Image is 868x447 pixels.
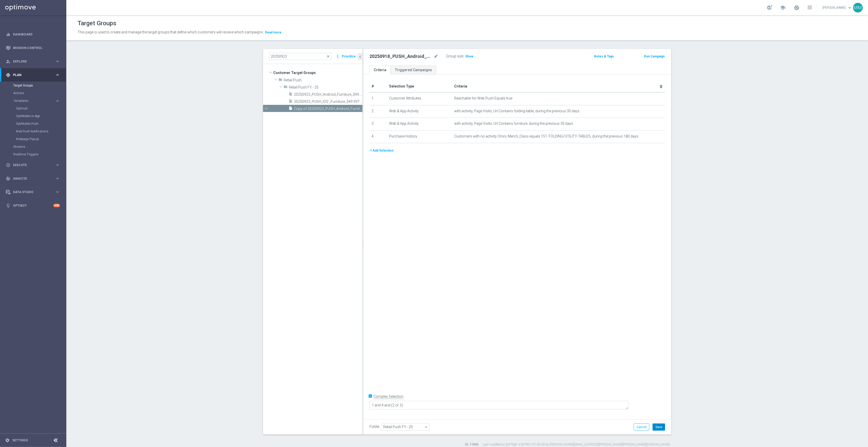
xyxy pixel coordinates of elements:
[6,176,10,181] i: track_changes
[391,66,436,74] a: Triggered Campaigns
[289,92,293,98] i: insert_drive_file
[369,130,387,143] td: 4
[294,107,363,111] span: Copy of 20250923_PUSH_Android_Furniture_$49.99Tables
[78,20,116,27] h1: Target Groups
[13,97,66,143] div: Templates
[16,137,53,141] a: Webpage Pop-up
[822,4,853,11] a: [PERSON_NAME]keyboard_arrow_down
[643,54,665,59] button: Run Campaign
[454,84,467,88] span: Criteria
[6,73,60,77] button: gps_fixed Plan keyboard_arrow_right
[6,199,60,212] div: Optibot
[55,163,60,167] i: keyboard_arrow_right
[369,81,387,92] th: #
[12,439,28,442] a: Settings
[387,130,452,143] td: Purchase History
[13,199,53,212] a: Optibot
[16,120,66,128] div: OptiMobile Push
[369,148,394,153] button: + Add Selection
[6,32,60,36] button: equalizer Dashboard
[278,78,282,83] i: folder
[326,54,330,58] span: close
[335,53,340,60] i: more_vert
[6,177,60,181] div: track_changes Analyze keyboard_arrow_right
[13,28,60,41] a: Dashboard
[465,55,473,58] span: Show
[13,152,53,156] a: Realtime Triggers
[294,100,363,104] span: 20250923_PUSH_IOS _Furniture_$49.99Tables
[13,164,55,167] span: Execute
[55,59,60,64] i: keyboard_arrow_right
[283,85,288,91] i: folder
[289,106,293,112] i: insert_drive_file
[13,89,66,97] div: Actions
[653,424,665,431] button: Save
[6,163,55,167] div: Execute
[55,98,60,103] i: keyboard_arrow_right
[847,5,853,10] span: keyboard_arrow_down
[265,30,282,35] button: Read more
[6,176,55,181] div: Analyze
[341,53,356,60] button: Prioritize
[454,96,513,101] span: Reachable for Web Push Equals true
[6,163,10,167] i: play_circle_outline
[55,190,60,194] i: keyboard_arrow_right
[13,151,66,158] div: Realtime Triggers
[369,118,387,131] td: 3
[294,92,363,97] span: 20250923_PUSH_Android_Furniture_$49.99Tables
[594,54,615,59] button: Notes & Tags
[13,99,60,103] button: Templates keyboard_arrow_right
[16,129,53,133] a: Web Push Notifications
[6,163,60,167] button: play_circle_outline Execute keyboard_arrow_right
[374,394,403,399] label: Complex Selection
[16,112,66,120] div: OptiMobile In-App
[6,59,55,64] div: Explore
[6,59,10,64] i: person_search
[6,59,60,64] div: person_search Explore keyboard_arrow_right
[387,118,452,131] td: Web & App Activity
[387,105,452,118] td: Web & App Activity
[284,78,363,82] span: Retail Push
[369,92,387,105] td: 1
[369,105,387,118] td: 2
[16,122,53,126] a: OptiMobile Push
[53,204,60,207] div: +10
[6,190,55,194] div: Data Studio
[387,81,452,92] th: Selection Type
[16,106,53,110] a: Optimail
[454,109,580,113] span: with activity, Page Visits, Url Contains folding-table, during the previous 30 days
[358,54,363,59] i: chevron_left
[357,53,363,60] button: chevron_left
[13,60,55,63] span: Explore
[289,99,293,105] i: insert_drive_file
[6,73,55,77] div: Plan
[6,204,60,208] button: lightbulb Optibot +10
[273,69,363,76] span: Customer Target Groups
[55,72,60,77] i: keyboard_arrow_right
[13,82,66,89] div: Target Groups
[369,53,433,59] h2: 20250918_PUSH_Android_Tech_L2_Printers
[13,73,55,77] span: Plan
[13,145,53,149] a: Streams
[6,190,60,194] button: Data Studio keyboard_arrow_right
[13,41,60,55] a: Mission Control
[13,177,55,180] span: Analyze
[14,99,50,102] span: Templates
[446,54,463,58] label: Group size
[78,30,264,34] span: This page is used to create and manage the target groups that define which customers will receive...
[434,53,438,59] i: mode_edit
[5,438,10,443] i: settings
[465,442,478,447] label: ID: 11846
[55,176,60,181] i: keyboard_arrow_right
[14,99,55,102] div: Templates
[659,84,663,89] i: delete_forever
[16,128,66,135] div: Web Push Notifications
[6,28,60,41] div: Dashboard
[6,32,10,37] i: equalizer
